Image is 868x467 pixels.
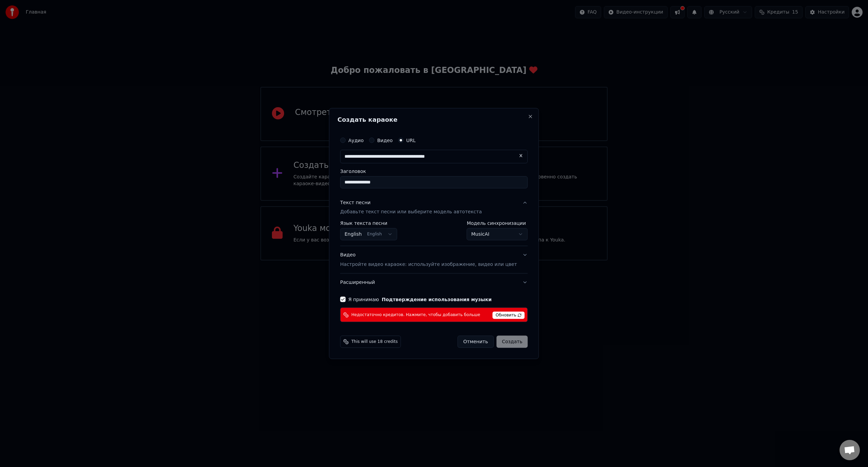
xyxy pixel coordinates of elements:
[351,339,398,345] span: This will use 18 credits
[340,209,482,215] p: Добавьте текст песни или выберите модель автотекста
[340,221,397,226] label: Язык текста песни
[348,138,363,142] label: Аудио
[340,169,528,173] label: Заголовок
[377,138,393,142] label: Видео
[467,221,528,226] label: Модель синхронизации
[406,138,416,142] label: URL
[340,274,528,291] button: Расширенный
[340,221,528,246] div: Текст песниДобавьте текст песни или выберите модель автотекста
[340,261,517,268] p: Настройте видео караоке: используйте изображение, видео или цвет
[348,297,492,302] label: Я принимаю
[337,116,530,122] h2: Создать караоке
[457,336,494,348] button: Отменить
[340,252,517,268] div: Видео
[340,246,528,273] button: ВидеоНастройте видео караоке: используйте изображение, видео или цвет
[340,194,528,221] button: Текст песниДобавьте текст песни или выберите модель автотекста
[340,199,371,206] div: Текст песни
[493,312,525,319] span: Обновить
[351,312,480,317] span: Недостаточно кредитов. Нажмите, чтобы добавить больше
[382,297,492,302] button: Я принимаю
